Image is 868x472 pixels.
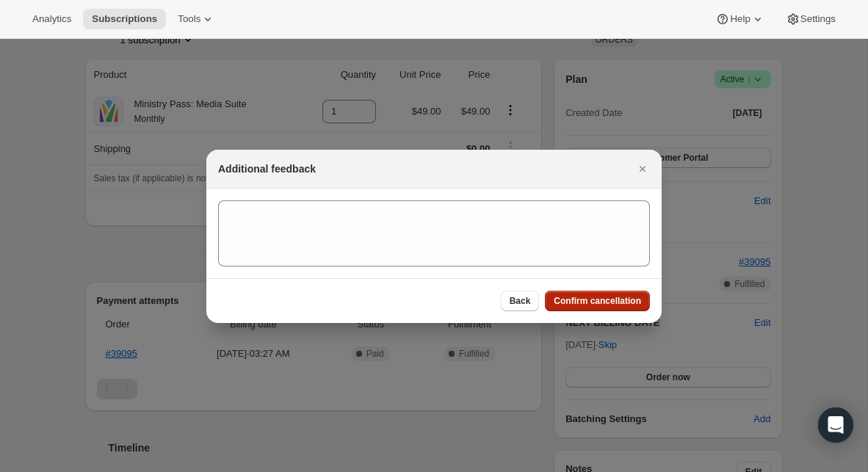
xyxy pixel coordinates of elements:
button: Back [501,291,540,311]
button: Close [632,159,653,179]
button: Tools [169,9,224,29]
button: Analytics [23,9,80,29]
span: Help [730,13,750,25]
span: Tools [178,13,200,25]
button: Subscriptions [83,9,166,29]
button: Help [706,9,773,29]
span: Subscriptions [92,13,157,25]
button: Confirm cancellation [545,291,650,311]
span: Back [510,295,531,307]
span: Analytics [32,13,71,25]
span: Confirm cancellation [554,295,641,307]
div: Open Intercom Messenger [818,407,853,443]
span: Settings [800,13,836,25]
h2: Additional feedback [218,161,316,176]
button: Settings [777,9,845,29]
